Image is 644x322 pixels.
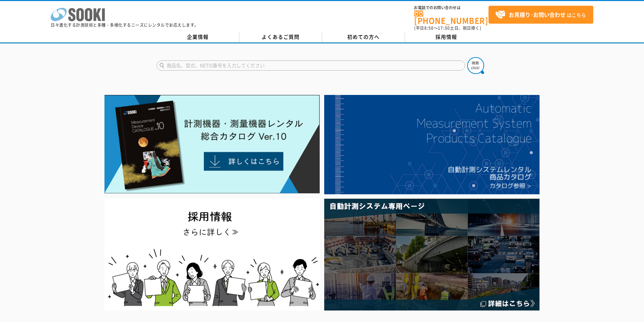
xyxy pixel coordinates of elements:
[324,199,540,311] img: 自動計測システム専用ページ
[347,33,380,41] span: 初めての方へ
[414,10,488,24] a: [PHONE_NUMBER]
[424,25,434,31] span: 8:50
[324,95,540,194] img: 自動計測システムカタログ
[488,6,593,24] a: お見積り･お問い合わせはこちら
[414,6,488,10] span: お電話でのお問い合わせは
[239,32,322,42] a: よくあるご質問
[495,10,586,20] span: はこちら
[104,95,320,194] img: Catalog Ver10
[104,199,320,311] img: SOOKI recruit
[467,57,484,74] img: btn_search.png
[509,10,566,19] strong: お見積り･お問い合わせ
[157,32,239,42] a: 企業情報
[438,25,450,31] span: 17:30
[414,25,481,31] span: (平日 ～ 土日、祝日除く)
[322,32,405,42] a: 初めての方へ
[51,23,199,27] p: 日々進化する計測技術と多種・多様化するニーズにレンタルでお応えします。
[405,32,488,42] a: 採用情報
[157,60,465,71] input: 商品名、型式、NETIS番号を入力してください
